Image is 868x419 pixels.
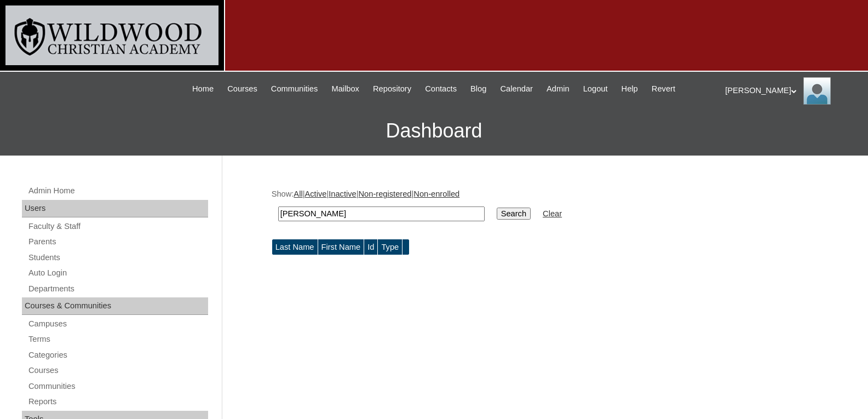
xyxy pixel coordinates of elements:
[27,251,208,265] a: Students
[304,190,326,198] a: Active
[803,77,831,105] img: Jill Isaac
[495,83,538,95] a: Calendar
[470,83,486,95] span: Blog
[27,380,208,393] a: Communities
[27,317,208,331] a: Campuses
[326,83,365,95] a: Mailbox
[725,77,857,105] div: [PERSON_NAME]
[272,239,318,255] td: Last Name
[364,239,377,255] td: Id
[27,184,208,198] a: Admin Home
[27,332,208,346] a: Terms
[547,83,570,95] span: Admin
[27,282,208,296] a: Departments
[616,83,643,95] a: Help
[465,83,492,95] a: Blog
[419,83,462,95] a: Contacts
[367,83,417,95] a: Repository
[318,239,364,255] td: First Name
[497,208,531,220] input: Search
[373,83,411,95] span: Repository
[272,188,814,227] div: Show: | | | |
[27,395,208,409] a: Reports
[543,209,562,218] a: Clear
[425,83,457,95] span: Contacts
[578,83,613,95] a: Logout
[331,83,359,95] span: Mailbox
[652,83,675,95] span: Revert
[278,206,485,221] input: Search
[541,83,575,95] a: Admin
[27,364,208,377] a: Courses
[192,83,214,95] span: Home
[27,235,208,249] a: Parents
[271,83,318,95] span: Communities
[27,220,208,233] a: Faculty & Staff
[378,239,402,255] td: Type
[187,83,219,95] a: Home
[5,5,219,65] img: logo-white.png
[413,190,459,198] a: Non-enrolled
[294,190,302,198] a: All
[27,348,208,362] a: Categories
[583,83,608,95] span: Logout
[222,83,263,95] a: Courses
[266,83,324,95] a: Communities
[329,190,357,198] a: Inactive
[27,266,208,280] a: Auto Login
[22,200,208,217] div: Users
[622,83,638,95] span: Help
[359,190,412,198] a: Non-registered
[227,83,257,95] span: Courses
[646,83,681,95] a: Revert
[22,297,208,315] div: Courses & Communities
[501,83,533,95] span: Calendar
[5,106,863,156] h3: Dashboard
